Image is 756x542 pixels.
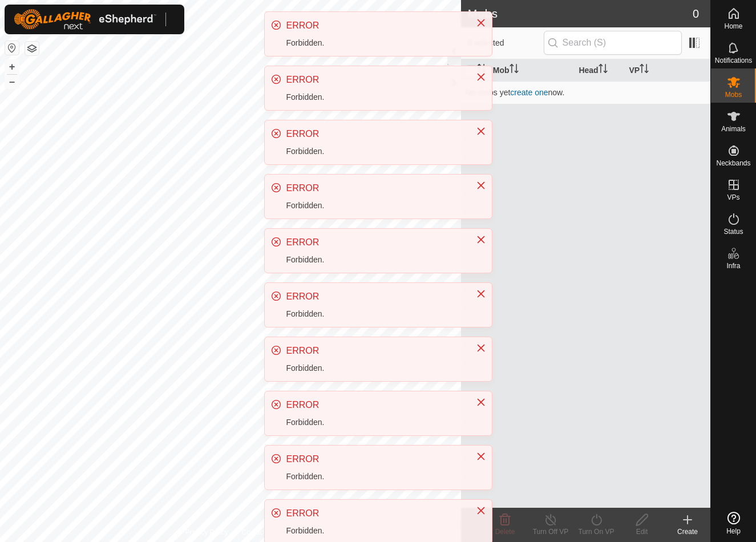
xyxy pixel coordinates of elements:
div: Forbidden. [286,91,464,103]
span: VPs [727,194,739,201]
button: Map Layers [25,42,39,55]
span: Mobs [725,91,742,98]
button: Close [473,340,489,356]
div: Forbidden. [286,37,464,49]
a: Contact Us [242,527,276,537]
p-sorticon: Activate to sort [599,66,608,75]
div: Forbidden. [286,308,464,320]
span: Neckbands [716,160,750,167]
div: ERROR [286,127,464,141]
button: Close [473,448,489,464]
span: Infra [726,262,740,269]
div: Forbidden. [286,416,464,428]
div: ERROR [286,181,464,195]
button: Close [473,394,489,410]
input: Search (S) [544,31,682,55]
a: Privacy Policy [185,527,228,537]
span: Animals [721,126,746,132]
button: Close [473,15,489,31]
p-sorticon: Activate to sort [640,66,649,75]
h2: Mobs [468,7,693,21]
th: Head [574,59,624,82]
td: No mobs yet now. [461,81,710,104]
a: create one [510,88,548,97]
div: ERROR [286,398,464,412]
button: Close [473,503,489,519]
span: Home [724,23,742,30]
div: Forbidden. [286,145,464,157]
div: Edit [619,527,665,537]
div: Forbidden. [286,471,464,483]
button: + [5,60,19,74]
button: Close [473,286,489,302]
th: Mob [488,59,575,82]
p-sorticon: Activate to sort [510,66,519,75]
button: Close [473,69,489,85]
div: Forbidden. [286,525,464,537]
button: Close [473,123,489,139]
div: Forbidden. [286,362,464,374]
a: Help [711,507,756,539]
button: Close [473,232,489,248]
span: Status [723,228,743,235]
div: Turn On VP [573,527,619,537]
button: – [5,75,19,88]
div: ERROR [286,507,464,520]
div: Forbidden. [286,200,464,212]
div: Create [665,527,710,537]
span: Delete [495,528,515,536]
button: Close [473,177,489,193]
th: VP [624,59,710,82]
img: Gallagher Logo [14,9,156,30]
div: ERROR [286,344,464,358]
div: Turn Off VP [528,527,573,537]
span: 0 [693,5,699,22]
span: Notifications [715,57,752,64]
span: Help [726,528,741,535]
div: ERROR [286,452,464,466]
div: ERROR [286,19,464,33]
button: Reset Map [5,41,19,55]
div: ERROR [286,236,464,249]
div: Forbidden. [286,254,464,266]
span: 0 selected [468,37,544,49]
div: ERROR [286,73,464,87]
div: ERROR [286,290,464,304]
